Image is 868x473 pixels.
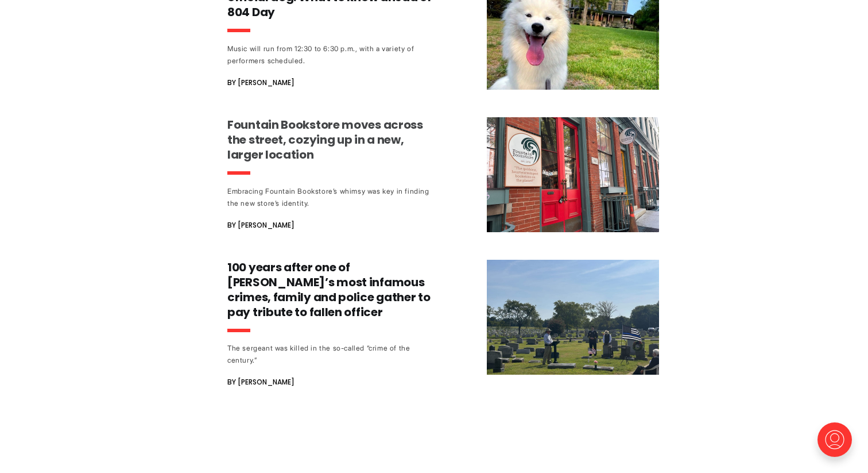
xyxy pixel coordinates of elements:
[487,260,659,375] img: 100 years after one of Richmond’s most infamous crimes, family and police gather to pay tribute t...
[227,76,294,90] span: By [PERSON_NAME]
[227,117,441,162] h3: Fountain Bookstore moves across the street, cozying up in a new, larger location
[808,417,868,473] iframe: portal-trigger
[227,43,441,67] div: Music will run from 12:30 to 6:30 p.m., with a variety of performers scheduled.
[487,117,659,232] img: Fountain Bookstore moves across the street, cozying up in a new, larger location
[227,375,294,389] span: By [PERSON_NAME]
[227,185,441,209] div: Embracing Fountain Bookstore’s whimsy was key in finding the new store’s identity.
[227,260,441,320] h3: 100 years after one of [PERSON_NAME]’s most infamous crimes, family and police gather to pay trib...
[227,117,659,232] a: Fountain Bookstore moves across the street, cozying up in a new, larger location Embracing Founta...
[227,218,294,232] span: By [PERSON_NAME]
[227,260,659,389] a: 100 years after one of [PERSON_NAME]’s most infamous crimes, family and police gather to pay trib...
[227,342,441,366] div: The sergeant was killed in the so-called “crime of the century.”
